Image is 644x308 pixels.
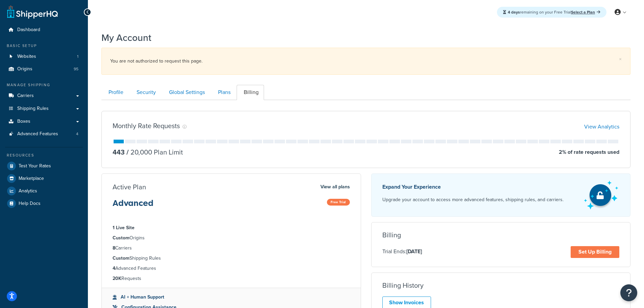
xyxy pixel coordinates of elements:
h3: Advanced [113,199,153,213]
strong: 1 Live Site [113,224,135,231]
a: Websites 1 [5,50,83,63]
span: Help Docs [19,201,41,207]
a: Carriers [5,90,83,102]
a: × [619,56,622,62]
span: 95 [74,66,78,72]
h3: Monthly Rate Requests [113,122,180,129]
a: Global Settings [162,85,210,100]
span: Free Trial [327,199,350,206]
strong: Custom [113,255,129,262]
span: Boxes [17,119,30,124]
h3: Billing History [382,282,424,289]
button: Open Resource Center [620,284,637,301]
span: Websites [17,54,36,60]
span: Advanced Features [17,131,58,137]
a: Advanced Features 4 [5,128,83,140]
li: Shipping Rules [113,255,350,262]
h3: Active Plan [113,183,146,191]
li: Advanced Features [113,265,350,272]
div: remaining on your Free Trial [497,7,606,18]
a: Security [129,85,161,100]
a: Expand Your Experience Upgrade your account to access more advanced features, shipping rules, and... [371,173,631,217]
li: Websites [5,50,83,63]
a: Help Docs [5,197,83,210]
span: Shipping Rules [17,106,49,112]
span: Origins [17,66,32,72]
a: Set Up Billing [571,246,619,258]
a: Billing [237,85,264,100]
strong: Custom [113,234,129,241]
span: Dashboard [17,27,40,33]
span: Test Your Rates [19,163,51,169]
span: 1 [77,54,78,60]
li: Origins [113,234,350,242]
p: 20,000 Plan Limit [125,147,183,157]
a: Select a Plan [571,9,600,15]
strong: [DATE] [406,247,422,255]
div: Manage Shipping [5,82,83,88]
div: You are not authorized to request this page. [110,56,622,66]
p: 443 [113,147,125,157]
span: Marketplace [19,176,44,182]
h3: Billing [382,231,401,239]
p: 2 % of rate requests used [559,147,619,157]
a: Origins 95 [5,63,83,75]
p: Expand Your Experience [382,182,564,192]
strong: 8 [113,244,115,252]
a: View Analytics [584,123,619,131]
a: Dashboard [5,24,83,36]
span: / [126,147,129,157]
a: Boxes [5,115,83,128]
h1: My Account [101,31,151,44]
div: Resources [5,152,83,158]
li: Origins [5,63,83,75]
strong: 20K [113,275,121,282]
span: 4 [76,131,78,137]
a: Plans [211,85,236,100]
a: Marketplace [5,172,83,185]
a: Profile [101,85,129,100]
span: Analytics [19,188,37,194]
a: View all plans [320,183,350,191]
a: Analytics [5,185,83,197]
li: Advanced Features [5,128,83,140]
strong: 4 days [508,9,520,15]
a: Test Your Rates [5,160,83,172]
strong: 4 [113,265,115,272]
div: Basic Setup [5,43,83,49]
span: Carriers [17,93,34,99]
li: Requests [113,275,350,282]
p: Upgrade your account to access more advanced features, shipping rules, and carriers. [382,195,564,205]
a: ShipperHQ Home [7,5,58,19]
p: Trial Ends: [382,247,422,256]
li: Carriers [113,244,350,252]
li: AI + Human Support [113,293,350,301]
a: Shipping Rules [5,102,83,115]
